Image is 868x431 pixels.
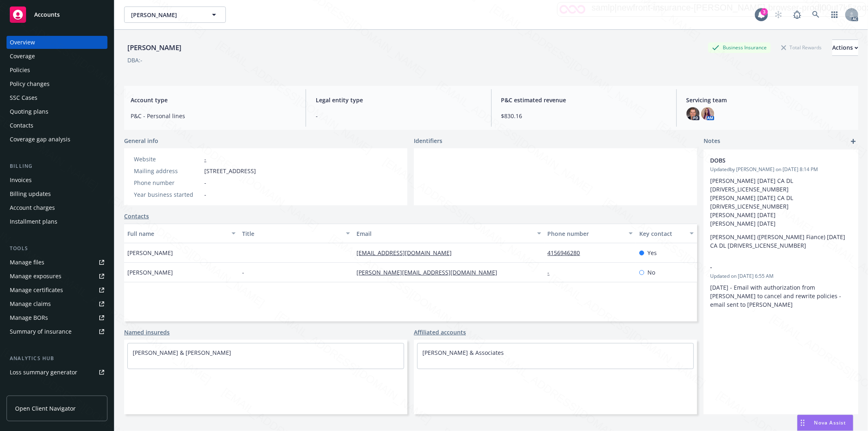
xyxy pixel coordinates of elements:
[131,112,296,120] span: P&C - Personal lines
[842,156,852,166] a: remove
[10,105,48,118] div: Quoting plans
[316,96,481,104] span: Legal entity type
[832,40,858,56] button: Actions
[7,311,107,324] a: Manage BORs
[710,263,831,271] span: -
[7,215,107,228] a: Installment plans
[7,91,107,104] a: SSC Cases
[356,268,504,276] a: [PERSON_NAME][EMAIL_ADDRESS][DOMAIN_NAME]
[414,328,466,336] a: Affiliated accounts
[687,96,852,104] span: Servicing team
[848,136,858,146] a: add
[242,268,244,277] span: -
[7,77,107,90] a: Policy changes
[826,7,843,23] a: Switch app
[647,268,655,277] span: No
[131,11,201,19] span: [PERSON_NAME]
[134,155,201,163] div: Website
[501,96,667,104] span: P&C estimated revenue
[10,77,50,90] div: Policy changes
[10,256,44,269] div: Manage files
[10,297,51,310] div: Manage claims
[710,156,831,165] span: DOBS
[7,162,107,170] div: Billing
[127,248,173,257] span: [PERSON_NAME]
[7,366,107,379] a: Loss summary generator
[242,229,341,238] div: Title
[414,136,442,145] span: Identifiers
[548,229,624,238] div: Phone number
[842,263,852,273] a: remove
[316,112,481,120] span: -
[7,36,107,49] a: Overview
[239,224,354,243] button: Title
[710,273,852,280] span: Updated on [DATE] 6:55 AM
[770,7,787,23] a: Start snowing
[10,284,63,297] div: Manage certificates
[10,64,30,77] div: Policies
[204,167,256,175] span: [STREET_ADDRESS]
[127,229,227,238] div: Full name
[704,256,858,315] div: -Updated on [DATE] 6:55 AM[DATE] - Email with authorization from [PERSON_NAME] to cancel and rewr...
[124,7,226,23] button: [PERSON_NAME]
[15,404,76,413] span: Open Client Navigator
[422,349,504,356] a: [PERSON_NAME] & Associates
[548,249,587,257] a: 4156946280
[7,50,107,63] a: Coverage
[7,133,107,146] a: Coverage gap analysis
[831,156,840,166] a: edit
[639,229,685,238] div: Key contact
[10,325,72,338] div: Summary of insurance
[356,249,458,257] a: [EMAIL_ADDRESS][DOMAIN_NAME]
[501,112,667,120] span: $830.16
[124,212,149,220] a: Contacts
[704,136,720,146] span: Notes
[10,119,33,132] div: Contacts
[7,244,107,253] div: Tools
[548,268,556,276] a: -
[789,7,805,23] a: Report a Bug
[10,215,57,228] div: Installment plans
[131,96,296,104] span: Account type
[708,42,771,53] div: Business Insurance
[127,56,142,64] div: DBA: -
[204,178,206,187] span: -
[134,178,201,187] div: Phone number
[10,311,48,324] div: Manage BORs
[10,187,51,200] div: Billing updates
[127,268,173,277] span: [PERSON_NAME]
[710,284,843,308] span: [DATE] - Email with authorization from [PERSON_NAME] to cancel and rewrite policies - email sent ...
[7,270,107,283] a: Manage exposures
[808,7,824,23] a: Search
[356,229,532,238] div: Email
[777,42,826,53] div: Total Rewards
[544,224,636,243] button: Phone number
[124,136,158,145] span: General info
[710,233,852,250] p: [PERSON_NAME] ([PERSON_NAME] Fiance) [DATE] CA DL [DRIVERS_LICENSE_NUMBER]
[10,36,35,49] div: Overview
[10,50,35,63] div: Coverage
[7,201,107,214] a: Account charges
[7,119,107,132] a: Contacts
[10,366,77,379] div: Loss summary generator
[7,3,107,26] a: Accounts
[7,174,107,187] a: Invoices
[7,284,107,297] a: Manage certificates
[7,297,107,310] a: Manage claims
[204,190,206,199] span: -
[761,8,768,15] div: 3
[7,325,107,338] a: Summary of insurance
[204,155,206,163] a: -
[7,256,107,269] a: Manage files
[7,187,107,200] a: Billing updates
[124,328,170,336] a: Named insureds
[34,11,60,18] span: Accounts
[636,224,697,243] button: Key contact
[797,415,853,431] button: Nova Assist
[831,263,840,273] a: edit
[814,419,846,426] span: Nova Assist
[353,224,544,243] button: Email
[647,248,657,257] span: Yes
[832,40,858,55] div: Actions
